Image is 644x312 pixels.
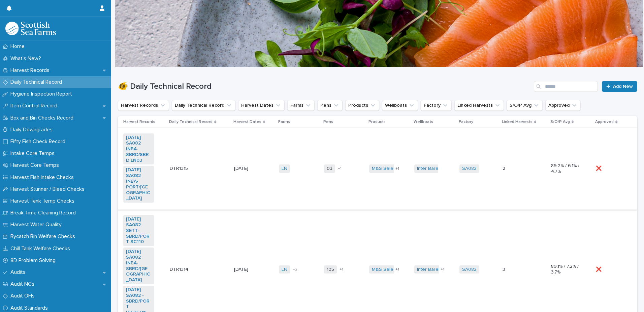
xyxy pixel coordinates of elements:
[503,164,507,172] p: 2
[293,267,297,271] span: + 2
[595,118,614,126] p: Approved
[8,269,31,276] p: Audits
[278,118,290,126] p: Farms
[172,100,235,111] button: Daily Technical Record
[8,293,40,299] p: Audit OFIs
[317,100,343,111] button: Pens
[338,167,342,171] span: + 1
[417,267,445,272] a: Inter Barents
[454,100,504,111] button: Linked Harvests
[372,166,397,172] a: M&S Select
[372,267,397,272] a: M&S Select
[8,210,81,216] p: Break Time Cleaning Record
[462,267,477,272] a: SA082
[602,81,637,92] a: Add New
[234,166,265,172] p: [DATE]
[534,81,598,92] input: Search
[233,118,261,126] p: Harvest Dates
[8,281,40,287] p: Audit NCs
[323,118,333,126] p: Pens
[287,100,315,111] button: Farms
[8,162,64,168] p: Harvest Core Temps
[8,91,77,97] p: Hygiene Inspection Report
[8,257,61,264] p: 8D Problem Solving
[551,264,582,275] p: 89.1% / 7.2% / 3.7%
[126,135,151,163] a: [DATE] SA082 INBA-SBRD/SBRD LN03
[502,118,533,126] p: Linked Harvests
[8,43,30,50] p: Home
[123,118,155,126] p: Harvest Records
[8,245,75,252] p: Chill Tank Welfare Checks
[8,305,53,311] p: Audit Standards
[8,233,80,240] p: Bycatch Bin Welfare Checks
[613,84,633,89] span: Add New
[8,67,55,74] p: Harvest Records
[8,150,60,157] p: Intake Core Temps
[503,265,507,272] p: 3
[421,100,452,111] button: Factory
[8,55,46,62] p: What's New?
[550,118,570,126] p: S/O/P Avg
[324,164,335,173] span: 03
[126,249,151,283] a: [DATE] SA082 INBA-SBRD/[GEOGRAPHIC_DATA]
[126,167,151,201] a: [DATE] SA082 INBA-PORT/[GEOGRAPHIC_DATA]
[8,138,71,145] p: Fifty Fish Check Record
[170,164,189,172] p: DTR1315
[118,100,169,111] button: Harvest Records
[345,100,379,111] button: Products
[8,79,67,85] p: Daily Technical Record
[417,166,445,172] a: Inter Barents
[507,100,543,111] button: S/O/P Avg
[395,167,399,171] span: + 1
[551,163,582,175] p: 89.2% / 6.1% / 4.7%
[596,265,603,272] p: ❌
[8,115,79,121] p: Box and Bin Checks Record
[118,82,531,92] h1: 🐠 Daily Technical Record
[8,127,58,133] p: Daily Downgrades
[340,267,343,271] span: + 1
[282,166,287,172] a: LN
[8,222,67,228] p: Harvest Water Quality
[169,118,213,126] p: Daily Technical Record
[368,118,386,126] p: Products
[414,118,433,126] p: Wellboats
[382,100,418,111] button: Wellboats
[459,118,473,126] p: Factory
[395,267,399,271] span: + 1
[462,166,477,172] a: SA082
[118,128,637,210] tr: [DATE] SA082 INBA-SBRD/SBRD LN03 [DATE] SA082 INBA-PORT/[GEOGRAPHIC_DATA] DTR1315DTR1315 [DATE]LN...
[545,100,581,111] button: Approved
[238,100,285,111] button: Harvest Dates
[596,164,603,172] p: ❌
[324,265,337,274] span: 105
[8,186,90,192] p: Harvest Stunner / Bleed Checks
[170,265,190,272] p: DTR1314
[8,174,79,181] p: Harvest Fish Intake Checks
[441,267,444,271] span: + 1
[282,267,287,272] a: LN
[8,198,80,204] p: Harvest Tank Temp Checks
[5,22,56,35] img: mMrefqRFQpe26GRNOUkG
[234,267,265,272] p: [DATE]
[126,216,151,245] a: [DATE] SA082 SETT-SBRD/PORT SC110
[8,103,63,109] p: Item Control Record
